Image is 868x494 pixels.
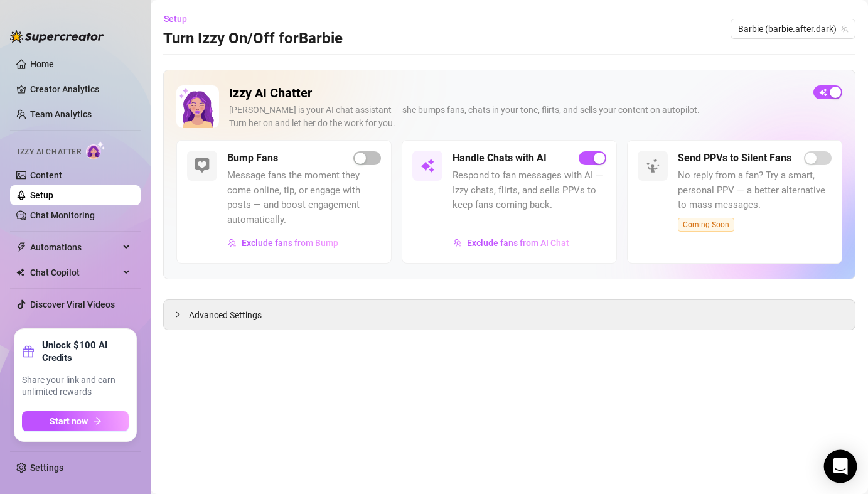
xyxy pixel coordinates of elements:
span: Chat Copilot [30,262,119,282]
button: Exclude fans from Bump [227,233,339,253]
span: Coming Soon [678,218,734,232]
a: Content [30,170,62,180]
span: thunderbolt [16,242,26,252]
div: Open Intercom Messenger [824,450,857,483]
a: Setup [30,190,53,200]
span: No reply from a fan? Try a smart, personal PPV — a better alternative to mass messages. [678,168,832,213]
a: Creator Analytics [30,79,131,99]
h5: Bump Fans [227,151,278,166]
img: svg%3e [228,239,237,247]
img: svg%3e [645,158,660,173]
span: Share your link and earn unlimited rewards [22,374,129,399]
span: Advanced Settings [189,308,262,322]
span: Respond to fan messages with AI — Izzy chats, flirts, and sells PPVs to keep fans coming back. [453,168,606,213]
span: Exclude fans from Bump [242,238,338,248]
div: [PERSON_NAME] is your AI chat assistant — she bumps fans, chats in your tone, flirts, and sells y... [229,104,803,130]
img: svg%3e [195,158,210,173]
span: Setup [164,14,187,24]
button: Setup [163,9,197,29]
span: Message fans the moment they come online, tip, or engage with posts — and boost engagement automa... [227,168,381,227]
img: logo-BBDzfeDw.svg [10,30,104,43]
img: svg%3e [453,239,462,247]
div: collapsed [174,308,189,321]
span: collapsed [174,311,181,318]
button: Exclude fans from AI Chat [453,233,570,253]
img: Izzy AI Chatter [176,85,219,128]
span: Exclude fans from AI Chat [467,238,569,248]
button: Start nowarrow-right [22,411,129,431]
span: Izzy AI Chatter [18,146,81,158]
a: Team Analytics [30,109,92,119]
span: Automations [30,237,119,257]
h3: Turn Izzy On/Off for Barbie [163,29,343,49]
span: team [841,25,849,33]
a: Discover Viral Videos [30,299,115,309]
img: Chat Copilot [16,268,24,277]
h2: Izzy AI Chatter [229,85,803,101]
img: AI Chatter [86,141,105,159]
a: Settings [30,463,63,473]
h5: Handle Chats with AI [453,151,547,166]
h5: Send PPVs to Silent Fans [678,151,791,166]
strong: Unlock $100 AI Credits [42,339,129,364]
img: svg%3e [420,158,435,173]
span: arrow-right [93,417,102,426]
span: Start now [50,416,88,426]
span: gift [22,345,35,358]
a: Chat Monitoring [30,210,95,220]
a: Home [30,59,54,69]
span: Barbie (barbie.after.dark) [738,19,848,38]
